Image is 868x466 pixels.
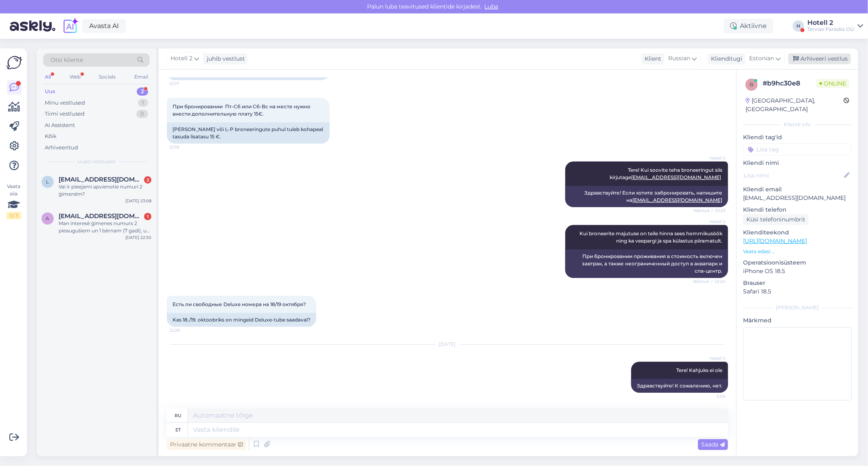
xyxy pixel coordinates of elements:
[43,72,52,82] div: All
[743,214,809,225] div: Küsi telefoninumbrit
[749,54,774,63] span: Estonian
[167,313,316,327] div: Kas 18./19. oktoobriks on mingeid Deluxe-tube saadaval?
[695,355,726,361] span: Hotell 2
[565,186,728,207] div: Здравствуйте! Если хотите забронировать, напишите на
[137,88,148,96] div: 2
[743,267,852,276] p: iPhone OS 18.5
[763,79,816,88] div: # b9hc30e8
[45,121,75,129] div: AI Assistent
[743,287,852,296] p: Safari 18.5
[743,121,852,128] div: Kliendi info
[133,72,150,82] div: Email
[167,123,330,144] div: [PERSON_NAME] või L-P broneeringute puhul tuleb kohapeal tasuda lisatasu 15 €.
[693,278,726,284] span: Nähtud ✓ 22:24
[631,174,721,180] a: [EMAIL_ADDRESS][DOMAIN_NAME]
[708,55,742,63] div: Klienditugi
[175,423,181,437] div: et
[45,99,85,107] div: Minu vestlused
[7,55,22,70] img: Askly Logo
[59,176,143,183] span: liinda.meldere@gmail.com
[59,220,151,234] div: Man interesē ģimenes numurs 2 pieaugušiem un 1 bērnam (7 gadi), uz vienu vai 2 naktīm no [DATE]. ...
[136,110,148,118] div: 0
[816,79,849,88] span: Online
[565,249,728,278] div: При бронировании проживания в стоимость включен завтрак, а также неограниченный доступ в аквапарк...
[788,53,851,64] div: Arhiveeri vestlus
[45,88,55,96] div: Uus
[743,304,852,311] div: [PERSON_NAME]
[743,171,842,180] input: Lisa nimi
[701,441,725,448] span: Saada
[610,167,724,180] span: Tere! Kui soovite teha broneeringut siis kirjutage
[695,155,726,161] span: Hotell 2
[631,379,728,393] div: Здравствуйте! К сожалению, нет.
[144,213,151,220] div: 1
[59,212,143,220] span: annija.svemberga@gmail.com
[743,258,852,267] p: Operatsioonisüsteem
[746,96,844,114] div: [GEOGRAPHIC_DATA], [GEOGRAPHIC_DATA]
[482,3,501,10] span: Luba
[46,179,49,185] span: l
[743,279,852,287] p: Brauser
[97,72,117,82] div: Socials
[175,409,181,422] div: ru
[138,99,148,107] div: 1
[724,19,773,33] div: Aktiivne
[169,81,200,87] span: 22:17
[46,215,50,221] span: a
[45,110,85,118] div: Tiimi vestlused
[7,212,21,219] div: 0 / 3
[68,72,82,82] div: Web
[78,158,116,165] span: Uued vestlused
[173,103,312,117] span: При бронировании Пт-Сб или Сб-Вс на месте нужно внести дополнительную плату 15€.
[695,393,726,399] span: 2:04
[743,159,852,167] p: Kliendi nimi
[641,55,661,63] div: Klient
[62,18,79,35] img: explore-ai
[203,55,245,63] div: juhib vestlust
[807,20,854,26] div: Hotell 2
[743,194,852,202] p: [EMAIL_ADDRESS][DOMAIN_NAME]
[82,19,126,33] a: Avasta AI
[7,183,21,219] div: Vaata siia
[579,230,724,244] span: Kui broneerite majutuse on teile hinna sees hommikusöök ning ka veepargi ja spa külastus piiramat...
[125,234,151,241] div: [DATE] 22:30
[743,316,852,325] p: Märkmed
[695,219,726,225] span: Hotell 2
[743,237,807,245] a: [URL][DOMAIN_NAME]
[743,133,852,142] p: Kliendi tag'id
[807,26,854,33] div: Tervise Paradiis OÜ
[167,439,246,450] div: Privaatne kommentaar
[50,56,83,64] span: Otsi kliente
[45,132,57,140] div: Kõik
[632,197,722,203] a: [EMAIL_ADDRESS][DOMAIN_NAME]
[171,54,192,63] span: Hotell 2
[750,81,754,88] span: b
[668,54,690,63] span: Russian
[743,185,852,194] p: Kliendi email
[743,248,852,255] p: Vaata edasi ...
[169,327,200,333] span: 22:26
[59,183,151,198] div: Vai ir pieejami apvienotie numuri 2 ģimenēm?
[743,206,852,214] p: Kliendi telefon
[45,144,78,152] div: Arhiveeritud
[167,341,728,348] div: [DATE]
[173,301,306,307] span: Есть ли свободные Deluxe номера на 18/19 октября?
[743,228,852,237] p: Klienditeekond
[144,176,151,184] div: 2
[793,20,804,32] div: H
[676,367,722,373] span: Tere! Kahjuks ei ole
[169,144,200,150] span: 22:18
[743,143,852,155] input: Lisa tag
[125,198,151,204] div: [DATE] 23:08
[693,208,726,214] span: Nähtud ✓ 22:23
[807,20,863,33] a: Hotell 2Tervise Paradiis OÜ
